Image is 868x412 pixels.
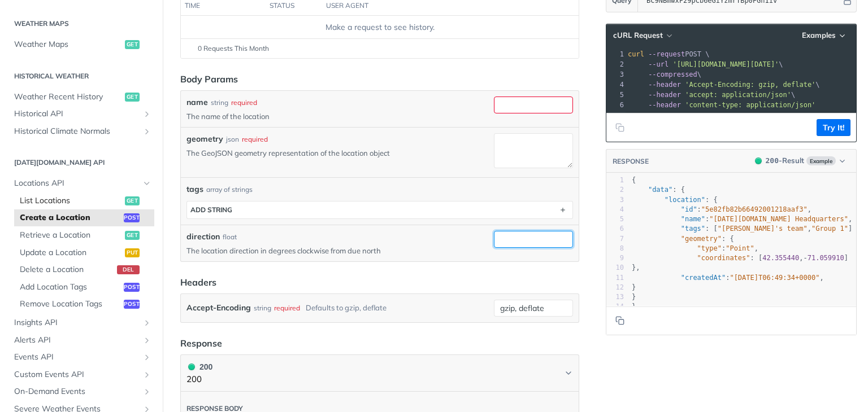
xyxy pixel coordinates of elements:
[125,231,140,240] span: get
[142,109,151,119] button: Show subpages for Historical API
[632,235,734,243] span: : {
[632,244,758,252] span: : ,
[612,312,628,329] button: Copy to clipboard
[186,361,573,386] button: 200 200200
[186,231,220,243] label: direction
[681,205,697,213] span: "id"
[613,30,663,40] span: cURL Request
[709,215,848,223] span: "[DATE][DOMAIN_NAME] Headquarters"
[648,71,697,78] span: --compressed
[606,273,624,283] div: 11
[8,314,154,331] a: Insights APIShow subpages for Insights API
[20,282,121,293] span: Add Location Tags
[142,179,151,188] button: Hide subpages for Locations API
[606,176,624,185] div: 1
[124,300,140,309] span: post
[632,196,718,204] span: : {
[188,363,195,370] span: 200
[632,303,636,310] span: }
[14,91,122,103] span: Weather Recent History
[8,366,154,383] a: Custom Events APIShow subpages for Custom Events API
[606,100,626,110] div: 6
[117,265,140,274] span: del
[142,387,151,396] button: Show subpages for On-Demand Events
[681,215,705,223] span: "name"
[606,302,624,312] div: 14
[648,101,681,109] span: --header
[766,156,779,165] span: 200
[628,91,795,99] span: \
[211,98,228,108] div: string
[648,60,669,68] span: --url
[14,108,140,120] span: Historical API
[606,205,624,214] div: 4
[681,225,705,233] span: "tags"
[14,279,154,296] a: Add Location Tagspost
[681,235,722,243] span: "geometry"
[186,133,223,145] label: geometry
[718,225,808,233] span: "[PERSON_NAME]'s team"
[606,49,626,59] div: 1
[628,81,820,89] span: \
[190,205,232,214] div: ADD string
[206,185,253,195] div: array of strings
[632,283,636,291] span: }
[242,134,268,144] div: required
[226,134,239,144] div: json
[726,244,754,252] span: "Point"
[672,60,779,68] span: '[URL][DOMAIN_NAME][DATE]'
[681,274,726,282] span: "createdAt"
[14,369,140,380] span: Custom Events API
[14,261,154,278] a: Delete a Locationdel
[14,126,140,137] span: Historical Climate Normals
[755,157,762,164] span: 200
[185,21,574,33] div: Make a request to see history.
[8,106,154,122] a: Historical APIShow subpages for Historical API
[802,30,836,40] span: Examples
[648,186,672,194] span: "data"
[612,156,649,167] button: RESPONSE
[628,50,644,58] span: curl
[606,263,624,273] div: 10
[606,80,626,90] div: 4
[180,336,222,350] div: Response
[648,91,681,99] span: --header
[142,318,151,327] button: Show subpages for Insights API
[124,213,140,222] span: post
[14,39,122,50] span: Weather Maps
[606,283,624,292] div: 12
[187,201,572,218] button: ADD string
[8,383,154,400] a: On-Demand EventsShow subpages for On-Demand Events
[186,373,212,386] p: 200
[254,300,271,316] div: string
[20,212,121,223] span: Create a Location
[628,71,701,78] span: \
[564,369,573,378] svg: Chevron
[14,192,154,209] a: List Locationsget
[186,111,489,121] p: The name of the location
[632,176,636,184] span: {
[8,89,154,106] a: Weather Recent Historyget
[180,72,238,86] div: Body Params
[142,353,151,362] button: Show subpages for Events API
[730,274,819,282] span: "[DATE]T06:49:34+0000"
[749,155,850,166] button: 200200-ResultExample
[20,264,114,275] span: Delete a Location
[609,30,675,41] button: cURL Request
[685,81,815,89] span: 'Accept-Encoding: gzip, deflate'
[632,293,636,301] span: }
[8,19,154,29] h2: Weather Maps
[14,178,140,189] span: Locations API
[808,254,844,262] span: 71.059910
[612,119,628,136] button: Copy to clipboard
[20,230,122,241] span: Retrieve a Location
[606,214,624,224] div: 5
[648,81,681,89] span: --header
[665,196,705,204] span: "location"
[701,205,808,213] span: "5e82fb82b66492001218aaf3"
[14,335,140,346] span: Alerts API
[606,195,624,205] div: 3
[124,283,140,292] span: post
[817,119,850,136] button: Try It!
[806,156,836,165] span: Example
